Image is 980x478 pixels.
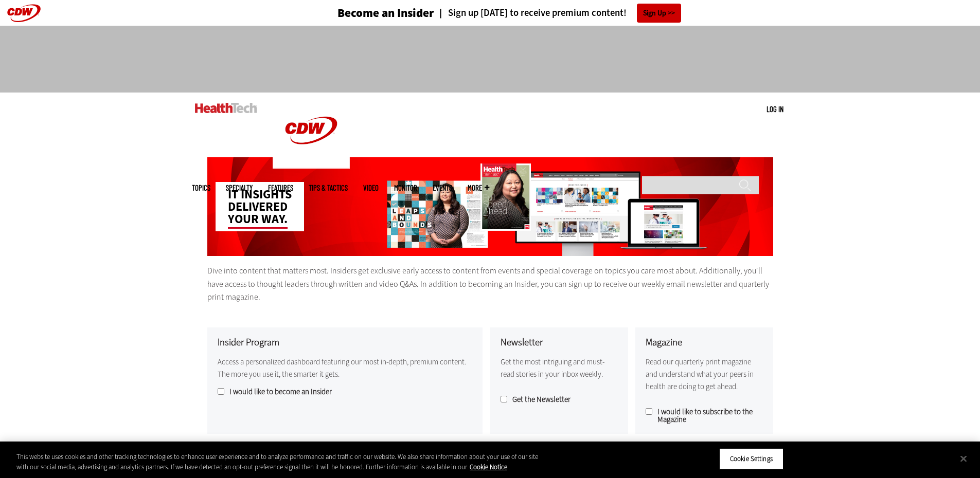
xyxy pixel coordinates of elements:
div: This website uses cookies and other tracking technologies to enhance user experience and to analy... [16,452,539,472]
div: User menu [767,104,783,115]
label: Get the Newsletter [501,396,618,403]
button: Cookie Settings [719,448,783,470]
p: Read our quarterly print magazine and understand what your peers in health are doing to get ahead. [646,356,763,393]
span: More [468,184,489,192]
a: Tips & Tactics [309,184,348,192]
div: IT insights delivered [216,182,304,231]
img: Home [273,93,350,169]
a: More information about your privacy [470,463,507,471]
a: Sign up [DATE] to receive premium content! [434,8,627,18]
label: I would like to become an Insider [218,388,472,396]
a: Become an Insider [299,7,434,19]
a: MonITor [394,184,417,192]
p: Dive into content that matters most. Insiders get exclusive early access to content from events a... [207,264,773,304]
h3: Insider Program [218,338,472,347]
h3: Magazine [646,338,763,347]
span: Specialty [226,184,253,192]
a: Events [433,184,452,192]
p: Get the most intriguing and must-read stories in your inbox weekly. [501,356,618,380]
a: Video [363,184,379,192]
a: Features [268,184,293,192]
a: Sign Up [637,4,681,23]
span: your way. [228,211,288,229]
iframe: advertisement [303,36,678,82]
a: Log in [767,104,783,114]
h3: Newsletter [501,338,618,347]
p: Access a personalized dashboard featuring our most in-depth, premium content. The more you use it... [218,356,472,380]
a: CDW [273,160,350,171]
img: Home [195,103,257,113]
button: Close [952,447,975,470]
h3: Become an Insider [337,7,434,19]
span: Topics [192,184,210,192]
label: I would like to subscribe to the Magazine [646,408,763,424]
